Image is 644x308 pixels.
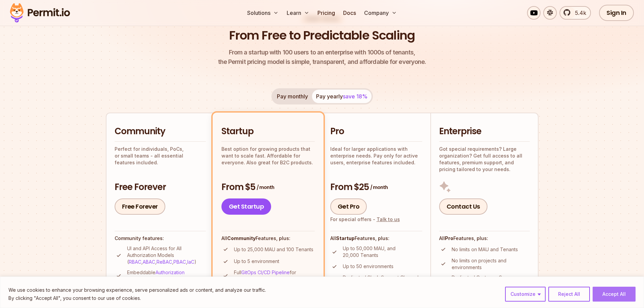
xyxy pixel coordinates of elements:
a: ABAC [143,259,155,265]
a: Free Forever [115,198,165,215]
h3: From $25 [330,181,422,193]
div: For special offers - [330,216,400,223]
strong: Community [227,235,256,241]
h2: Startup [221,125,315,138]
a: PBAC [173,259,186,265]
p: UI and API Access for All Authorization Models ( , , , , ) [127,245,206,265]
p: By clicking "Accept All", you consent to our use of cookies. [8,294,266,302]
h4: All Features, plus: [330,235,422,242]
p: Dedicated Customer Success Representative [452,274,530,288]
p: Embeddable (e.g., User Management) [127,269,206,283]
span: 5.4k [571,9,586,17]
p: Up to 50 environments [343,263,393,270]
button: Learn [284,6,312,20]
p: Got special requirements? Large organization? Get full access to all features, premium support, a... [439,146,530,173]
h3: Free Forever [115,181,206,193]
p: Up to 5 environment [234,258,279,265]
h4: All Features, plus: [221,235,315,242]
button: Accept All [593,287,636,302]
button: Pay monthly [273,90,312,103]
img: Permit logo [7,1,73,24]
p: Best option for growing products that want to scale fast. Affordable for everyone. Also great for... [221,146,315,166]
h2: Enterprise [439,125,530,138]
p: We use cookies to enhance your browsing experience, serve personalized ads or content, and analyz... [8,286,266,294]
button: Customize [505,287,546,302]
p: Perfect for individuals, PoCs, or small teams - all essential features included. [115,146,206,166]
h1: From Free to Predictable Scaling [229,27,415,44]
p: Ideal for larger applications with enterprise needs. Pay only for active users, enterprise featur... [330,146,422,166]
p: the Permit pricing model is simple, transparent, and affordable for everyone. [218,48,426,67]
h3: From $5 [221,181,315,193]
p: No limits on projects and environments [452,257,530,271]
a: Pricing [315,6,338,20]
h4: Community features: [115,235,206,242]
a: ReBAC [157,259,172,265]
p: Full for Automated Deployments [234,269,315,283]
span: / month [370,184,388,191]
button: Company [361,6,400,20]
a: RBAC [129,259,141,265]
a: Get Pro [330,198,367,215]
button: Reject All [548,287,590,302]
p: Dedicated Slack Support Channel with Prioritized Email, Zoom, and Slack support [343,274,422,294]
h4: All Features, plus: [439,235,530,242]
a: Sign In [599,5,634,21]
h2: Community [115,125,206,138]
a: IaC [187,259,194,265]
a: Authorization Interfaces [127,269,185,282]
button: Solutions [244,6,281,20]
a: GitOps CI/CD Pipeline [241,269,290,275]
a: 5.4k [559,6,591,20]
p: Up to 25,000 MAU and 100 Tenants [234,246,313,253]
span: / month [257,184,274,191]
span: From a startup with 100 users to an enterprise with 1000s of tenants, [218,48,426,57]
p: No limits on MAU and Tenants [452,246,518,253]
strong: Pro [445,235,453,241]
p: Up to 50,000 MAU, and 20,000 Tenants [343,245,422,259]
a: Contact Us [439,198,487,215]
h2: Pro [330,125,422,138]
a: Get Startup [221,198,271,215]
a: Talk to us [377,216,400,222]
a: Docs [340,6,359,20]
strong: Startup [336,235,355,241]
